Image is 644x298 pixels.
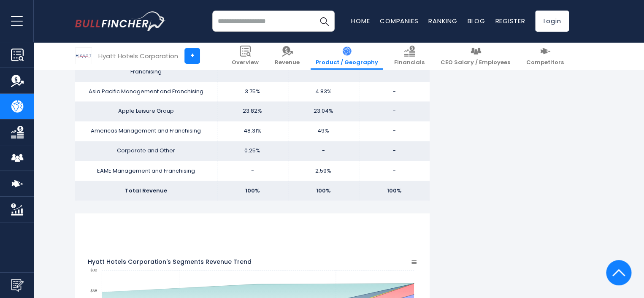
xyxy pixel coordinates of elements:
div: Hyatt Hotels Corporation [98,51,178,61]
td: Asia Pacific Management and Franchising [75,82,217,102]
td: 0.25% [217,141,288,161]
span: Product / Geography [316,59,378,66]
td: Corporate and Other [75,141,217,161]
td: 48.31% [217,121,288,141]
a: Companies [380,16,418,25]
a: Revenue [270,42,305,70]
text: $8B [90,268,97,272]
td: EAME Management and Franchising [75,161,217,181]
a: Product / Geography [311,42,383,70]
span: Overview [232,59,259,66]
span: CEO Salary / Employees [441,59,510,66]
td: Apple Leisure Group [75,101,217,121]
a: Login [535,11,569,32]
a: Go to homepage [75,11,166,31]
button: Search [314,11,335,32]
td: - [359,82,430,102]
td: 3.75% [217,82,288,102]
td: 23.04% [288,101,359,121]
td: 23.82% [217,101,288,121]
img: bullfincher logo [75,11,166,31]
td: 100% [217,181,288,200]
a: + [184,48,200,64]
a: Overview [227,42,264,70]
td: 49% [288,121,359,141]
td: 2.59% [288,161,359,181]
a: Home [351,16,370,25]
span: Competitors [526,59,564,66]
text: $6B [90,288,97,293]
td: - [217,161,288,181]
td: Americas Management and Franchising [75,121,217,141]
span: Financials [394,59,425,66]
td: 100% [359,181,430,200]
tspan: Hyatt Hotels Corporation's Segments Revenue Trend [88,257,252,265]
td: - [359,141,430,161]
img: H logo [76,48,92,64]
td: Total Revenue [75,181,217,200]
a: Financials [389,42,430,70]
a: Competitors [521,42,569,70]
td: - [359,101,430,121]
td: 4.83% [288,82,359,102]
a: Register [495,16,525,25]
a: CEO Salary / Employees [436,42,515,70]
a: Blog [467,16,485,25]
td: - [359,161,430,181]
a: Ranking [428,16,457,25]
td: - [359,121,430,141]
td: - [288,141,359,161]
td: 100% [288,181,359,200]
span: Revenue [275,59,300,66]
